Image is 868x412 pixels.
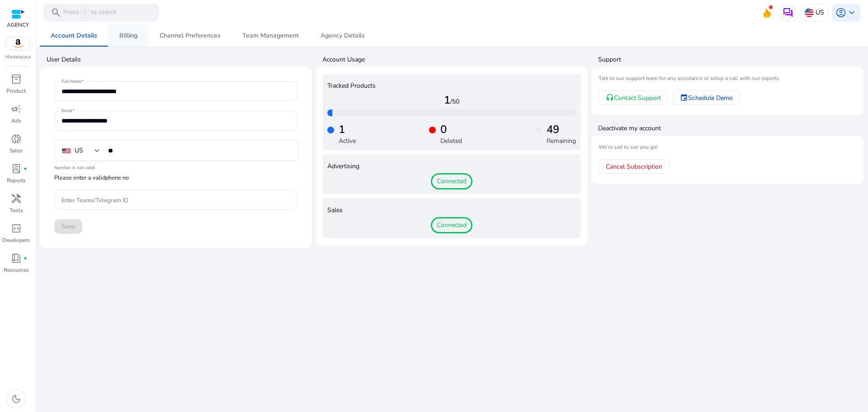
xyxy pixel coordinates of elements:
[4,266,29,274] p: Resources
[339,123,356,136] h4: 1
[54,174,129,182] mat-hint: Please enter a valid phone no
[75,146,83,156] div: US
[61,79,81,85] mat-label: Full Name
[7,21,29,29] p: AGENCY
[431,173,472,189] span: Connected
[51,33,97,39] span: Account Details
[322,55,588,64] h4: Account Usage
[606,94,614,102] mat-icon: headset
[11,133,22,144] span: donut_small
[11,117,21,125] p: Ads
[9,206,23,214] p: Tools
[599,159,670,174] a: Cancel Subscription
[24,167,27,170] span: fiber_manual_record
[81,8,89,18] span: /
[2,236,30,244] p: Developers
[599,90,668,105] a: Contact Support
[680,94,688,102] mat-icon: event
[51,7,61,18] span: search
[598,55,863,64] h4: Support
[321,33,365,39] span: Agency Details
[606,162,662,171] span: Cancel Subscription
[431,217,472,233] span: Connected
[599,143,856,152] mat-card-subtitle: We’re sad to see you go!
[160,33,221,39] span: Channel Preferences
[11,104,22,114] span: campaign
[11,74,22,85] span: inventory_2
[11,223,22,234] span: code_blocks
[63,8,117,18] p: Press to search
[24,256,27,260] span: fiber_manual_record
[835,7,846,18] span: account_circle
[47,55,312,64] h4: User Details
[327,163,576,170] h4: Advertising
[547,136,576,146] p: Remaining
[7,176,26,185] p: Reports
[11,163,22,174] span: lab_profile
[9,147,23,155] p: Sales
[6,87,26,95] p: Product
[440,136,462,146] p: Deleted
[450,97,459,106] span: /50
[440,123,462,136] h4: 0
[688,93,733,103] span: Schedule Demo
[327,94,576,107] h4: 1
[54,162,297,171] mat-error: Number is not valid
[598,124,863,133] h4: Deactivate my account
[339,136,356,146] p: Active
[846,7,857,18] span: keyboard_arrow_down
[242,33,299,39] span: Team Management
[599,74,856,83] mat-card-subtitle: Talk to our support team for any assistance or setup a call with our experts.
[11,253,22,264] span: book_4
[119,33,137,39] span: Billing
[5,54,31,61] p: Marketplace
[11,193,22,204] span: handyman
[547,123,576,136] h4: 49
[61,108,72,114] mat-label: Email
[327,82,576,90] h4: Tracked Products
[805,8,814,17] img: us.svg
[327,207,576,214] h4: Sales
[11,393,22,404] span: dark_mode
[816,5,824,20] p: US
[614,93,661,103] span: Contact Support
[6,37,30,50] img: amazon.svg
